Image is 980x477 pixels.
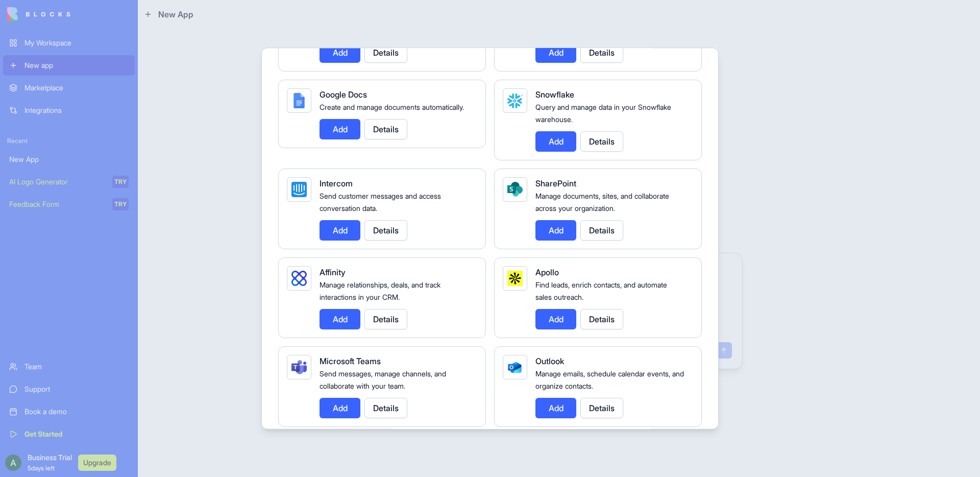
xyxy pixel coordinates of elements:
[535,89,574,100] span: Snowflake
[580,220,623,241] button: Details
[364,398,407,418] button: Details
[320,398,360,418] button: Add
[320,309,360,329] button: Add
[320,267,346,277] span: Affinity
[320,178,353,188] span: Intercom
[364,309,407,329] button: Details
[364,42,407,63] button: Details
[580,131,623,152] button: Details
[535,280,667,301] span: Find leads, enrich contacts, and automate sales outreach.
[535,398,576,418] button: Add
[580,398,623,418] button: Details
[320,89,367,100] span: Google Docs
[320,220,360,241] button: Add
[320,119,360,139] button: Add
[535,356,564,366] span: Outlook
[320,103,464,111] span: Create and manage documents automatically.
[364,119,407,139] button: Details
[535,42,576,63] button: Add
[535,369,684,390] span: Manage emails, schedule calendar events, and organize contacts.
[320,192,441,212] span: Send customer messages and access conversation data.
[535,192,669,212] span: Manage documents, sites, and collaborate across your organization.
[580,309,623,329] button: Details
[535,178,576,188] span: SharePoint
[535,131,576,152] button: Add
[580,42,623,63] button: Details
[320,356,381,366] span: Microsoft Teams
[320,369,446,390] span: Send messages, manage channels, and collaborate with your team.
[535,267,559,277] span: Apollo
[364,220,407,241] button: Details
[535,309,576,329] button: Add
[320,42,360,63] button: Add
[535,220,576,241] button: Add
[535,103,671,124] span: Query and manage data in your Snowflake warehouse.
[320,280,440,301] span: Manage relationships, deals, and track interactions in your CRM.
